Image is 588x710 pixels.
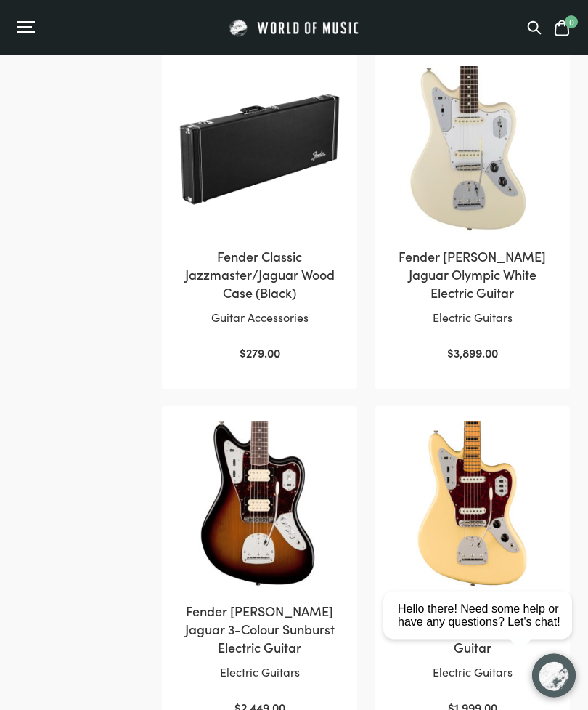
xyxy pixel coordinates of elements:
[389,421,555,588] img: Fender Vintera II 70s Jaguar Vintage White Electric Guitar Front
[377,550,588,710] iframe: Chat with our support team
[389,67,555,233] img: Fender Johnny Marr Jaguar Olympic White Electric Guitar
[176,602,343,658] h2: Fender [PERSON_NAME] Jaguar 3-Colour Sunburst Electric Guitar
[176,663,343,682] p: Electric Guitars
[565,15,578,28] span: 0
[447,345,498,361] bdi: 3,899.00
[227,17,362,38] img: World of Music
[240,345,280,361] bdi: 279.00
[17,20,156,35] div: Menu
[176,67,343,233] img: Fender Classic Series Wood Case Jazzmaster/Jaguar Black closed
[176,248,343,303] h2: Fender Classic Jazzmaster/Jaguar Wood Case (Black)
[389,309,555,328] p: Electric Guitars
[447,345,454,361] span: $
[176,309,343,328] p: Guitar Accessories
[176,421,343,588] img: Fender Kurt Cobain Jaguar body
[389,67,555,363] a: Fender [PERSON_NAME] Jaguar Olympic White Electric GuitarElectric Guitars $3,899.00
[240,345,246,361] span: $
[389,248,555,303] h2: Fender [PERSON_NAME] Jaguar Olympic White Electric Guitar
[176,67,343,363] a: Fender Classic Jazzmaster/Jaguar Wood Case (Black)Guitar Accessories $279.00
